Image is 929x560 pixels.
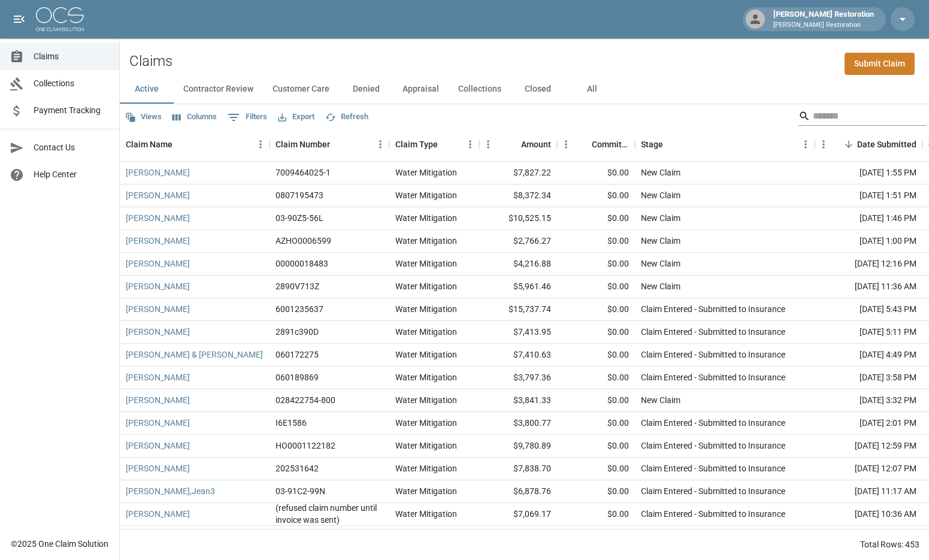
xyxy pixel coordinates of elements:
button: Menu [479,135,497,153]
div: Claim Type [389,128,479,161]
button: Collections [449,75,511,104]
div: dynamic tabs [120,75,929,104]
div: $9,780.89 [479,435,557,458]
a: [PERSON_NAME] [126,258,190,270]
button: Appraisal [393,75,449,104]
a: [PERSON_NAME] [126,235,190,247]
div: Claim Number [276,128,330,161]
div: Water Mitigation [395,189,457,201]
div: Claim Entered - Submitted to Insurance [641,508,785,520]
div: [DATE] 9:33 AM [815,526,922,549]
div: Date Submitted [815,128,922,161]
div: 060172275 [276,349,319,361]
div: New Claim [641,394,680,406]
div: Claim Entered - Submitted to Insurance [641,485,785,497]
div: $7,413.95 [479,321,557,344]
div: Water Mitigation [395,235,457,247]
div: $0.00 [557,162,635,184]
div: Amount [521,128,551,161]
div: 7009464025-1 [276,167,331,178]
button: Closed [511,75,565,104]
div: 6001235637 [276,303,323,315]
div: $7,838.70 [479,458,557,480]
a: [PERSON_NAME] [126,508,190,520]
div: Water Mitigation [395,417,457,429]
div: Water Mitigation [395,303,457,315]
div: [DATE] 11:17 AM [815,480,922,503]
div: Claim Entered - Submitted to Insurance [641,349,785,361]
div: Water Mitigation [395,485,457,497]
a: [PERSON_NAME] [126,189,190,201]
div: Stage [641,128,663,161]
a: [PERSON_NAME] [126,462,190,474]
div: New Claim [641,235,680,247]
button: Menu [797,135,815,153]
div: $0.00 [557,458,635,480]
a: [PERSON_NAME],Jean3 [126,485,215,497]
div: [DATE] 5:11 PM [815,321,922,344]
p: [PERSON_NAME] Restoration [773,20,874,31]
span: Claims [34,50,110,63]
div: $3,797.36 [479,367,557,389]
div: Water Mitigation [395,394,457,406]
button: Views [122,108,165,126]
a: [PERSON_NAME] [126,326,190,338]
div: $0.00 [557,344,635,367]
div: Claim Number [270,128,389,161]
div: Water Mitigation [395,462,457,474]
div: Claim Entered - Submitted to Insurance [641,440,785,452]
div: $0.00 [557,367,635,389]
a: [PERSON_NAME] [126,212,190,224]
div: [DATE] 1:46 PM [815,207,922,230]
button: Select columns [170,108,220,126]
div: $4,216.88 [479,253,557,276]
div: $0.00 [557,389,635,412]
a: [PERSON_NAME] [126,303,190,315]
div: $0.00 [557,253,635,276]
div: $0.00 [557,435,635,458]
button: Sort [173,136,189,153]
div: [DATE] 10:36 AM [815,503,922,526]
div: [DATE] 12:59 PM [815,435,922,458]
a: Submit Claim [845,53,915,75]
div: [DATE] 3:58 PM [815,367,922,389]
div: Committed Amount [557,128,635,161]
div: $3,841.33 [479,389,557,412]
div: [DATE] 5:43 PM [815,298,922,321]
div: New Claim [641,212,680,224]
div: Claim Entered - Submitted to Insurance [641,303,785,315]
div: 03-90Z5-56L [276,212,323,224]
div: Water Mitigation [395,508,457,520]
div: [DATE] 4:49 PM [815,344,922,367]
div: Water Mitigation [395,258,457,270]
button: All [565,75,619,104]
a: [PERSON_NAME] [126,440,190,452]
div: 028422754-800 [276,394,335,406]
div: $3,800.77 [479,412,557,435]
div: $6,878.76 [479,480,557,503]
button: Menu [252,135,270,153]
div: [DATE] 1:55 PM [815,162,922,184]
a: [PERSON_NAME] [126,167,190,178]
div: $2,766.27 [479,230,557,253]
span: Payment Tracking [34,104,110,117]
div: 060189869 [276,371,319,383]
div: $0.00 [557,276,635,298]
div: $7,069.17 [479,503,557,526]
button: Sort [330,136,347,153]
div: 2891c390D [276,326,319,338]
div: [PERSON_NAME] Restoration [768,8,879,30]
button: Sort [438,136,455,153]
div: Date Submitted [857,128,916,161]
a: [PERSON_NAME] [126,280,190,292]
a: [PERSON_NAME] [126,394,190,406]
div: $0.00 [557,321,635,344]
div: Water Mitigation [395,349,457,361]
div: $0.00 [557,503,635,526]
div: $5,961.46 [479,276,557,298]
div: [DATE] 12:07 PM [815,458,922,480]
div: Claim Entered - Submitted to Insurance [641,417,785,429]
div: Claim Entered - Submitted to Insurance [641,326,785,338]
div: 0807195473 [276,189,323,201]
button: Export [275,108,317,126]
